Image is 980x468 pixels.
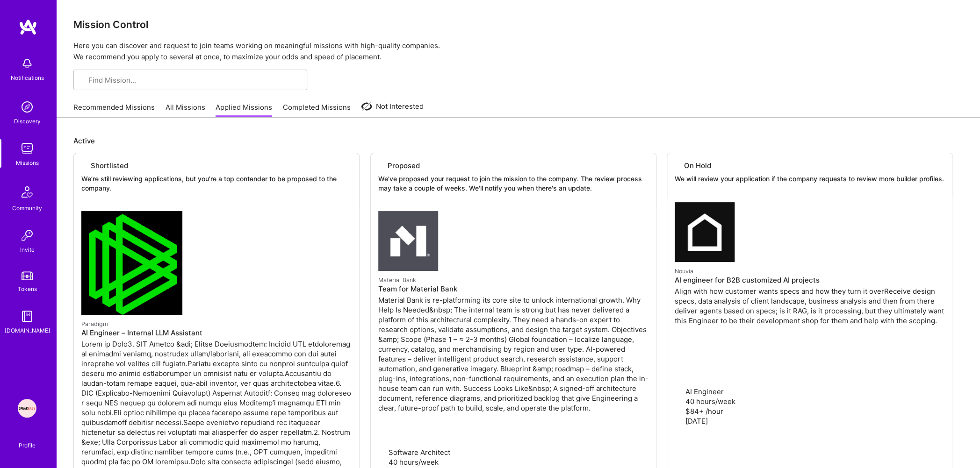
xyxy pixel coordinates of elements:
[378,450,385,457] i: icon Applicant
[18,399,36,418] img: Speakeasy: Software Engineer to help Customers write custom functions
[11,73,44,83] div: Notifications
[18,307,36,326] img: guide book
[675,276,945,284] h4: AI engineer for B2B customized AI projects
[18,54,36,73] img: bell
[18,98,36,116] img: discovery
[18,284,37,294] div: Tokens
[81,174,352,192] p: We’re still reviewing applications, but you're a top contender to be proposed to the company.
[16,158,39,168] div: Missions
[81,320,108,327] small: Paradigm
[675,408,682,415] i: icon MoneyGray
[216,102,272,118] a: Applied Missions
[19,440,36,449] div: Profile
[73,40,963,63] p: Here you can discover and request to join teams working on meaningful missions with high-quality ...
[675,398,682,405] i: icon Clock
[388,161,420,170] span: Proposed
[378,211,438,271] img: Material Bank company logo
[378,295,649,413] p: Material Bank is re-platforming its core site to unlock international growth. Why Help Is Needed&...
[675,397,945,406] p: 40 hours/week
[675,406,945,416] p: $84+ /hour
[675,202,735,262] img: Nouvia company logo
[73,136,963,146] p: Active
[15,431,39,449] a: Profile
[378,460,385,467] i: icon Clock
[91,161,128,170] span: Shortlisted
[675,418,682,425] i: icon Calendar
[675,389,682,396] i: icon Applicant
[675,416,945,426] p: [DATE]
[378,174,649,192] p: We've proposed your request to join the mission to the company. The review process may take a cou...
[5,326,50,335] div: [DOMAIN_NAME]
[73,19,963,30] h3: Mission Control
[20,245,35,255] div: Invite
[378,285,649,293] h4: Team for Material Bank
[378,457,649,467] p: 40 hours/week
[675,174,945,184] p: We will review your application if the company requests to review more builder profiles.
[15,399,39,418] a: Speakeasy: Software Engineer to help Customers write custom functions
[378,277,416,284] small: Material Bank
[675,286,945,326] p: Align with how customer wants specs and how they turn it overReceive design specs, data analysis ...
[81,329,352,337] h4: AI Engineer – Internal LLM Assistant
[19,19,37,35] img: logo
[81,211,182,315] img: Paradigm company logo
[16,181,38,203] img: Community
[361,101,424,118] a: Not Interested
[283,102,351,118] a: Completed Missions
[684,161,711,170] span: On Hold
[12,203,42,213] div: Community
[675,268,693,275] small: Nouvia
[18,139,36,158] img: teamwork
[14,116,41,126] div: Discovery
[675,387,945,397] p: AI Engineer
[18,226,36,245] img: Invite
[73,102,155,118] a: Recommended Missions
[166,102,205,118] a: All Missions
[22,271,33,280] img: tokens
[81,77,88,84] i: icon SearchGrey
[378,447,649,457] p: Software Architect
[88,75,300,85] input: Find Mission...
